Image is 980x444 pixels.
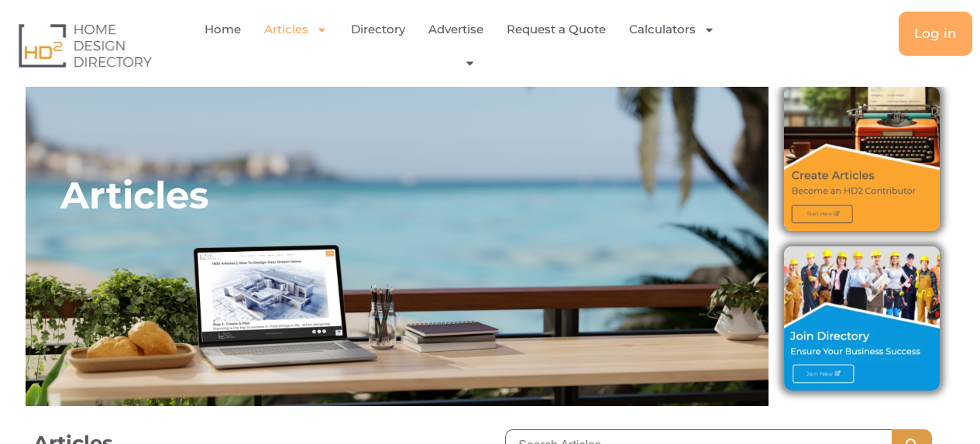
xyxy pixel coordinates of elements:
img: Create Articles [784,87,939,231]
h2: Articles [60,172,208,219]
img: Join Directory [784,246,939,391]
nav: Menu [201,12,731,79]
a: Request a Quote [507,12,606,47]
a: Articles [264,12,328,47]
span: Log in [914,27,957,40]
a: Directory [351,12,405,47]
a: Home [205,12,241,47]
a: Log in [899,12,972,56]
a: Calculators [629,12,715,47]
a: Advertise [428,12,483,47]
